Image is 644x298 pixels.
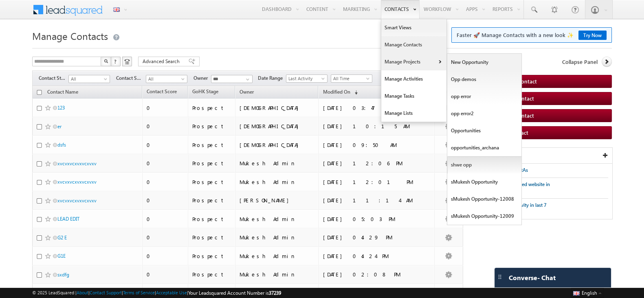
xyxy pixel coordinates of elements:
div: Prospect [192,271,232,278]
img: carter-drag [497,274,503,280]
div: Mukesh Admin [240,252,314,260]
div: 0 [147,234,184,241]
div: 0 [147,215,184,223]
a: opp error2 [447,105,522,122]
div: Prospect [192,160,232,167]
div: [DEMOGRAPHIC_DATA] [240,141,314,149]
div: [DATE] 09:50 AM [323,141,431,149]
a: Manage Contacts [381,36,446,53]
a: About [77,290,88,295]
button: ? [111,57,121,66]
div: Quick Filters [479,148,612,164]
a: Manage Tasks [381,88,446,105]
a: Contact Score [143,87,181,98]
span: Contact Source [116,74,146,82]
div: 0 [147,141,184,149]
div: Mukesh Admin [240,178,314,186]
div: [DATE] 05:03 PM [323,215,431,223]
a: Modified On (sorted descending) [319,87,362,98]
div: 0 [147,123,184,130]
span: © 2025 LeadSquared | | | | | [32,289,281,297]
div: Prospect [192,141,232,149]
span: (sorted descending) [351,89,358,96]
div: 0 [147,271,184,278]
a: Try Now [578,31,607,40]
span: Date Range [258,74,286,82]
span: Your Leadsquared Account Number is [188,290,281,296]
span: All Time [331,75,370,82]
div: [DEMOGRAPHIC_DATA] [240,104,314,112]
div: [DATE] 12:01 PM [323,178,431,186]
a: GoHK Stage [188,87,222,98]
a: xvcvxvcxvxvcxvxv [57,179,97,185]
a: All Time [331,74,372,83]
a: Manage Lists [381,105,446,122]
div: [DATE] 03:47 PM [323,104,431,112]
span: Converse - Chat [509,274,556,281]
a: Acceptable Use [156,290,187,295]
span: All [146,75,185,83]
div: 0 [147,252,184,260]
a: Manage Projects [381,53,446,70]
a: Contact Name [43,88,82,98]
a: Show All Items [242,75,252,83]
span: Advanced Search [143,58,182,65]
a: Last Activity [286,74,327,83]
div: [DATE] 12:06 PM [323,160,431,167]
div: [PERSON_NAME] [240,197,314,204]
a: LEAD EDIT [57,216,79,222]
span: Contact Score [147,88,177,94]
div: Mukesh Admin [240,234,314,241]
a: sMukesh Opportunity-12008 [447,191,522,208]
a: dsfs [57,142,66,148]
a: G2 E [57,234,67,241]
a: opportunities_archana [447,139,522,156]
span: English [582,290,597,296]
div: Prospect [192,234,232,241]
img: Search [104,59,108,63]
div: Prospect [192,252,232,260]
div: [DATE] 04:29 PM [323,234,431,241]
div: 0 [147,178,184,186]
span: Owner [193,74,211,82]
span: ? [114,58,118,65]
div: Prospect [192,123,232,130]
div: 0 [147,197,184,204]
span: 37239 [269,290,281,296]
span: Owner [240,89,254,95]
a: sMukesh Opportunity [447,173,522,191]
a: Smart Views [381,19,446,36]
div: [DATE] 10:15 AM [323,123,431,130]
span: Modified On [323,89,350,95]
span: Contact Stage [39,74,68,82]
button: English [571,288,604,298]
div: Prospect [192,197,232,204]
a: xvcvxvcxvxvcxvxv [57,160,97,167]
div: Mukesh Admin [240,215,314,223]
a: er [57,123,62,129]
div: 0 [147,104,184,112]
div: Prospect [192,178,232,186]
a: Manage Activities [381,70,446,88]
div: [DEMOGRAPHIC_DATA] [240,123,314,130]
a: sMukesh Opportunity-12009 [447,208,522,225]
a: Terms of Service [123,290,155,295]
a: shwe opp [447,156,522,173]
a: All [146,75,187,83]
a: New Opportunity [447,54,522,71]
span: Faster 🚀 Manage Contacts with a new look ✨ [457,31,607,39]
a: All [68,75,110,83]
a: G1E [57,253,66,259]
div: 0 [147,160,184,167]
span: All [69,75,108,83]
div: Prospect [192,104,232,112]
div: Prospect [192,215,232,223]
a: 123 [57,105,65,111]
a: sxdfg [57,272,69,278]
a: Opportunities [447,122,522,139]
span: Manage Contacts [32,29,108,42]
div: Mukesh Admin [240,160,314,167]
div: [DATE] 11:14 AM [323,197,431,204]
span: GoHK Stage [192,88,218,94]
a: Opp demos [447,71,522,88]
